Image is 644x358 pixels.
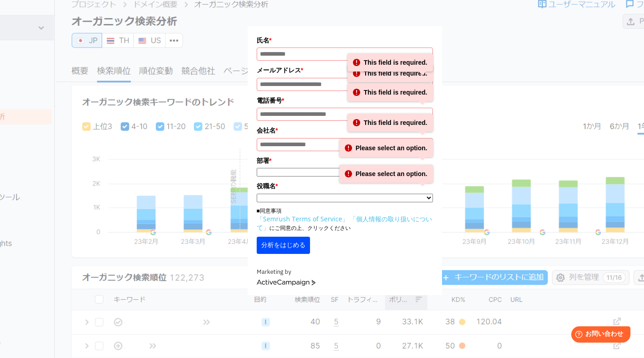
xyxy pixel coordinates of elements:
[257,237,310,254] button: 分析をはじめる
[257,95,433,105] label: 電話番号
[257,267,433,277] div: Marketing by
[257,65,433,75] label: メールアドレス
[257,35,433,45] label: 氏名
[257,125,433,135] label: 会社名
[257,181,433,191] label: 役職名
[339,165,433,183] div: Please select an option.
[257,215,432,232] a: 「個人情報の取り扱いについて」
[564,323,634,348] iframe: Help widget launcher
[348,64,433,82] div: This field is required.
[348,83,433,101] div: This field is required.
[257,215,348,223] a: 「Semrush Terms of Service」
[339,139,433,157] div: Please select an option.
[348,114,433,132] div: This field is required.
[348,53,433,72] div: This field is required.
[257,207,433,232] p: ■同意事項 にご同意の上、クリックください
[257,156,433,166] label: 部署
